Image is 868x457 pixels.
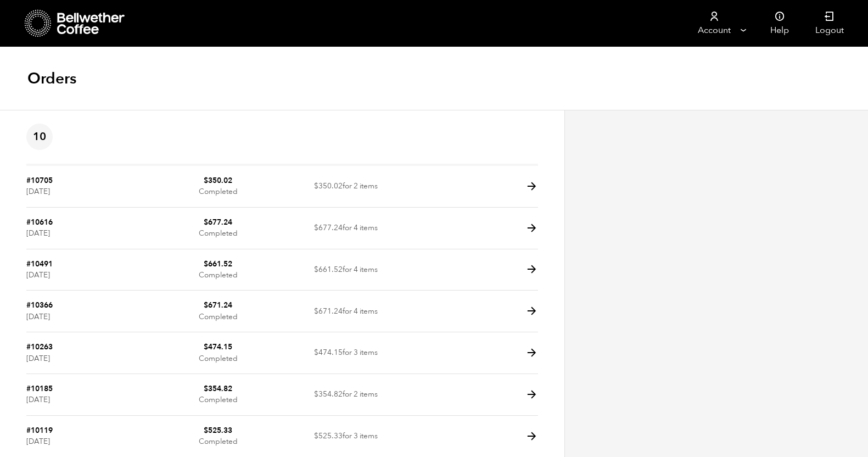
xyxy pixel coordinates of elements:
bdi: 350.02 [204,175,232,186]
td: Completed [154,291,282,332]
a: #10366 [26,300,53,310]
time: [DATE] [26,270,50,280]
a: #10705 [26,175,53,186]
time: [DATE] [26,436,50,447]
span: $ [314,306,318,316]
bdi: 474.15 [204,342,232,352]
a: #10616 [26,217,53,227]
span: $ [314,264,318,275]
span: $ [204,300,208,310]
span: 474.15 [314,347,343,358]
a: #10185 [26,383,53,394]
time: [DATE] [26,186,50,197]
td: for 4 items [282,249,410,291]
bdi: 677.24 [204,217,232,227]
bdi: 671.24 [204,300,232,310]
td: Completed [154,249,282,291]
td: Completed [154,166,282,208]
td: Completed [154,208,282,249]
span: $ [314,347,318,358]
span: 671.24 [314,306,343,316]
time: [DATE] [26,394,50,405]
td: Completed [154,332,282,374]
bdi: 525.33 [204,425,232,436]
bdi: 354.82 [204,383,232,394]
time: [DATE] [26,228,50,238]
a: #10491 [26,259,53,269]
a: #10263 [26,342,53,352]
td: Completed [154,374,282,416]
span: $ [204,217,208,227]
time: [DATE] [26,311,50,322]
span: $ [204,383,208,394]
td: for 3 items [282,332,410,374]
span: 661.52 [314,264,343,275]
span: 350.02 [314,181,343,191]
span: $ [204,425,208,436]
span: $ [314,431,318,441]
span: 354.82 [314,389,343,399]
span: $ [314,222,318,233]
span: $ [204,259,208,269]
a: #10119 [26,425,53,436]
time: [DATE] [26,353,50,364]
td: for 4 items [282,291,410,332]
span: 677.24 [314,222,343,233]
td: for 2 items [282,374,410,416]
span: $ [314,389,318,399]
span: $ [204,175,208,186]
span: 525.33 [314,431,343,441]
span: $ [314,181,318,191]
td: for 4 items [282,208,410,249]
bdi: 661.52 [204,259,232,269]
span: $ [204,342,208,352]
span: 10 [26,124,53,150]
h1: Orders [27,69,76,88]
td: for 2 items [282,166,410,208]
